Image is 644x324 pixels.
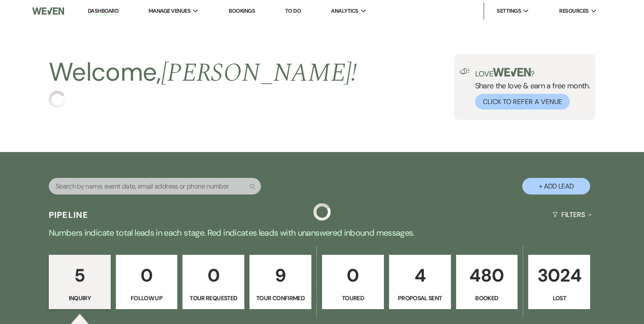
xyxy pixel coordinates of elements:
[534,293,585,303] p: Lost
[331,7,358,15] span: Analytics
[161,54,357,93] span: [PERSON_NAME] !
[17,226,627,239] p: Numbers indicate total leads in each stage. Red indicates leads with unanswered inbound messages.
[49,255,111,309] a: 5Inquiry
[314,203,330,220] img: loading spinner
[54,293,105,303] p: Inquiry
[395,293,445,303] p: Proposal Sent
[49,209,89,221] h3: Pipeline
[249,255,311,309] a: 9Tour Confirmed
[255,261,306,290] p: 9
[255,293,306,303] p: Tour Confirmed
[559,7,588,15] span: Resources
[88,7,118,15] a: Dashboard
[395,261,445,290] p: 4
[182,255,244,309] a: 0Tour Requested
[456,255,518,309] a: 480Booked
[522,178,590,194] button: + Add Lead
[459,68,470,75] img: loud-speaker-illustration.svg
[322,255,384,309] a: 0Toured
[49,91,66,108] img: loading spinner
[148,7,190,15] span: Manage Venues
[49,178,261,194] input: Search by name, event date, email address or phone number
[534,261,585,290] p: 3024
[497,7,521,15] span: Settings
[389,255,451,309] a: 4Proposal Sent
[121,293,172,303] p: Follow Up
[328,261,378,290] p: 0
[475,68,591,78] p: Love ?
[528,255,590,309] a: 3024Lost
[116,255,178,309] a: 0Follow Up
[462,261,512,290] p: 480
[462,293,512,303] p: Booked
[549,203,595,226] button: Filters
[285,7,301,14] a: To Do
[188,293,239,303] p: Tour Requested
[475,94,570,110] button: Click to Refer a Venue
[49,54,357,91] h2: Welcome,
[493,68,531,76] img: weven-logo-green.svg
[188,261,239,290] p: 0
[470,68,591,110] div: Share the love & earn a free month.
[32,2,64,20] img: Weven Logo
[328,293,378,303] p: Toured
[229,7,255,14] a: Bookings
[54,261,105,290] p: 5
[121,261,172,290] p: 0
